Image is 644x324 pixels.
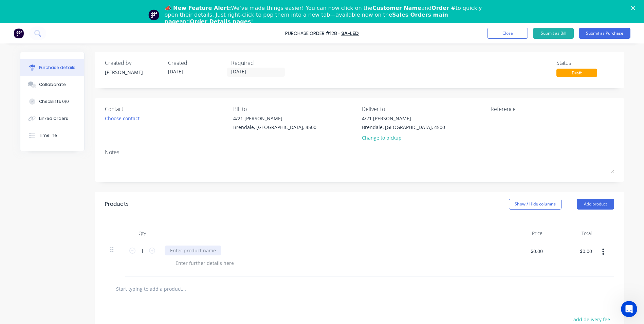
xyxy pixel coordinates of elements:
[362,115,445,122] div: 4/21 [PERSON_NAME]
[105,105,228,113] div: Contact
[148,10,159,20] img: Profile image for Team
[487,28,528,39] button: Close
[533,28,574,39] button: Submit as Bill
[165,12,448,25] b: Sales Orders main page
[509,199,562,210] button: Show / Hide columns
[39,65,75,71] div: Purchase details
[105,59,163,67] div: Created by
[14,28,24,38] img: Factory
[231,59,289,67] div: Required
[105,69,163,76] div: [PERSON_NAME]
[20,110,84,127] button: Linked Orders
[165,5,485,25] div: We’ve made things easier! You can now click on the and to quickly open their details. Just right-...
[362,124,445,131] div: Brendale, [GEOGRAPHIC_DATA], 4500
[491,105,614,113] div: Reference
[233,124,316,131] div: Brendale, [GEOGRAPHIC_DATA], 4500
[579,28,630,39] button: Submit as Purchase
[125,227,159,240] div: Qty
[20,59,84,76] button: Purchase details
[431,5,456,11] b: Order #
[621,301,637,317] iframe: Intercom live chat
[165,5,231,11] b: 📣 New Feature Alert:
[548,227,597,240] div: Total
[168,59,226,67] div: Created
[20,93,84,110] button: Checklists 0/0
[105,148,614,156] div: Notes
[570,315,614,324] button: add delivery fee
[577,199,614,210] button: Add product
[556,69,597,77] div: Draft
[285,30,341,37] div: Purchase Order #128 -
[631,6,638,10] div: Close
[39,82,66,88] div: Collaborate
[372,5,421,11] b: Customer Name
[39,98,69,105] div: Checklists 0/0
[499,227,548,240] div: Price
[362,134,445,141] div: Change to pickup
[190,18,251,25] b: Order Details pages
[20,76,84,93] button: Collaborate
[116,282,252,295] input: Start typing to add a product...
[556,59,614,67] div: Status
[20,127,84,144] button: Timeline
[39,115,68,122] div: Linked Orders
[105,200,129,208] div: Products
[362,105,485,113] div: Deliver to
[39,132,57,139] div: Timeline
[105,115,140,122] div: Choose contact
[233,105,357,113] div: Bill to
[341,30,359,37] a: Sa-Led
[233,115,316,122] div: 4/21 [PERSON_NAME]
